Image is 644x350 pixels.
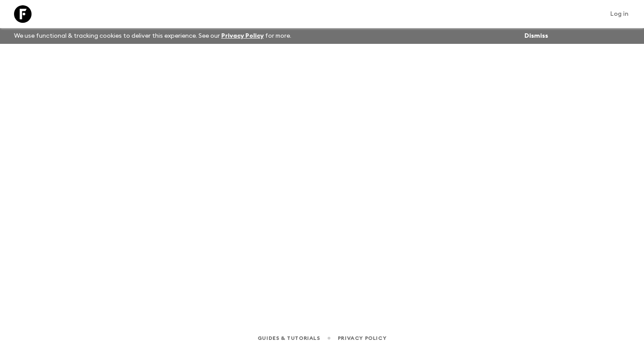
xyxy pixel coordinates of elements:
a: Log in [605,8,633,20]
p: We use functional & tracking cookies to deliver this experience. See our for more. [11,28,295,44]
a: Privacy Policy [221,33,264,39]
a: Guides & Tutorials [258,333,320,343]
a: Privacy Policy [338,333,386,343]
button: Dismiss [522,30,550,42]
